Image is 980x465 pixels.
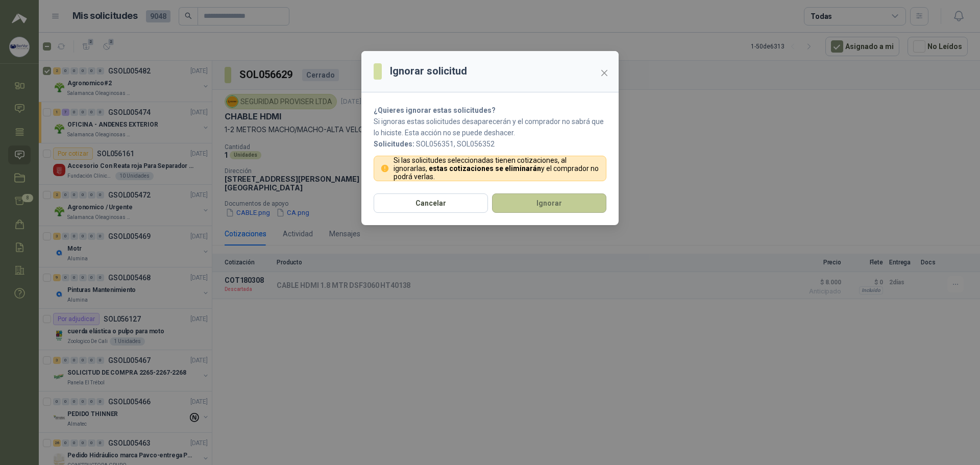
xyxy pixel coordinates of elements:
h3: Ignorar solicitud [390,63,467,79]
b: Solicitudes: [374,140,414,148]
button: Cancelar [374,193,488,213]
p: Si ignoras estas solicitudes desaparecerán y el comprador no sabrá que lo hiciste. Esta acción no... [374,116,606,138]
button: Ignorar [492,193,606,213]
span: close [600,69,608,77]
strong: ¿Quieres ignorar estas solicitudes? [374,106,496,114]
p: Si las solicitudes seleccionadas tienen cotizaciones, al ignorarlas, y el comprador no podrá verlas. [394,156,600,181]
p: SOL056351, SOL056352 [374,138,606,150]
button: Close [596,65,612,81]
strong: estas cotizaciones se eliminarán [429,164,541,173]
